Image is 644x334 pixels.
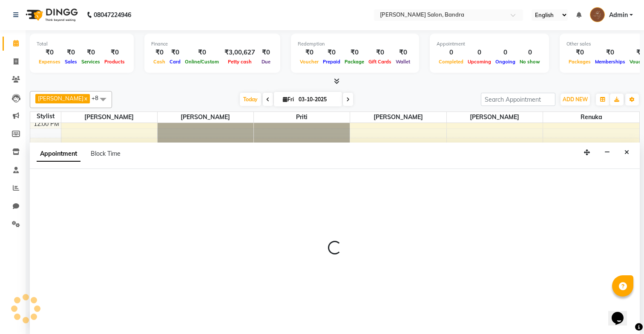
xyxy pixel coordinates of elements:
span: Priti [254,112,350,123]
div: 0 [493,48,517,57]
span: Block Time [91,150,121,157]
img: logo [22,3,80,27]
div: 12:00 PM [32,120,61,128]
span: Card [167,59,183,65]
span: Expenses [37,59,63,65]
span: Petty cash [226,59,254,65]
div: ₹0 [79,48,102,57]
span: Memberships [593,59,627,65]
span: Gift Cards [366,59,394,65]
div: 0 [466,48,493,57]
span: +8 [92,94,105,101]
div: Stylist [30,112,61,121]
div: ₹0 [366,48,394,57]
input: Search Appointment [481,93,555,106]
div: 0 [437,48,466,57]
div: ₹0 [183,48,221,57]
span: [PERSON_NAME] [158,112,253,123]
a: x [83,95,87,102]
span: Services [79,59,102,65]
div: ₹0 [102,48,127,57]
div: Total [37,40,127,48]
span: Sales [63,59,79,65]
span: Fri [281,96,296,103]
div: ₹0 [151,48,167,57]
div: ₹0 [342,48,366,57]
div: ₹0 [259,48,273,57]
div: ₹3,00,627 [221,48,259,57]
span: [PERSON_NAME] [61,112,157,123]
div: Finance [151,40,273,48]
div: Redemption [298,40,412,48]
button: Close [621,146,633,159]
span: Admin [609,11,628,20]
img: Admin [590,7,605,22]
div: ₹0 [321,48,342,57]
div: ₹0 [37,48,63,57]
span: Renuka [543,112,639,123]
input: 2025-10-03 [296,93,339,106]
span: Packages [566,59,593,65]
span: Prepaid [321,59,342,65]
span: Completed [437,59,466,65]
span: No show [517,59,542,65]
span: Online/Custom [183,59,221,65]
span: Due [259,59,273,65]
span: [PERSON_NAME] [447,112,543,123]
div: Appointment [437,40,542,48]
b: 08047224946 [94,3,131,27]
span: [PERSON_NAME] [350,112,446,123]
div: ₹0 [63,48,79,57]
span: Upcoming [466,59,493,65]
div: ₹0 [566,48,593,57]
span: Appointment [37,146,80,162]
span: Package [342,59,366,65]
span: Today [240,93,261,106]
div: ₹0 [298,48,321,57]
button: ADD NEW [561,94,590,106]
div: 0 [517,48,542,57]
span: Wallet [394,59,412,65]
div: ₹0 [394,48,412,57]
span: [PERSON_NAME] [38,95,83,102]
span: Voucher [298,59,321,65]
div: ₹0 [593,48,627,57]
iframe: chat widget [608,300,635,325]
span: Cash [151,59,167,65]
div: ₹0 [167,48,183,57]
span: ADD NEW [563,96,588,103]
span: Products [102,59,127,65]
span: Ongoing [493,59,517,65]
